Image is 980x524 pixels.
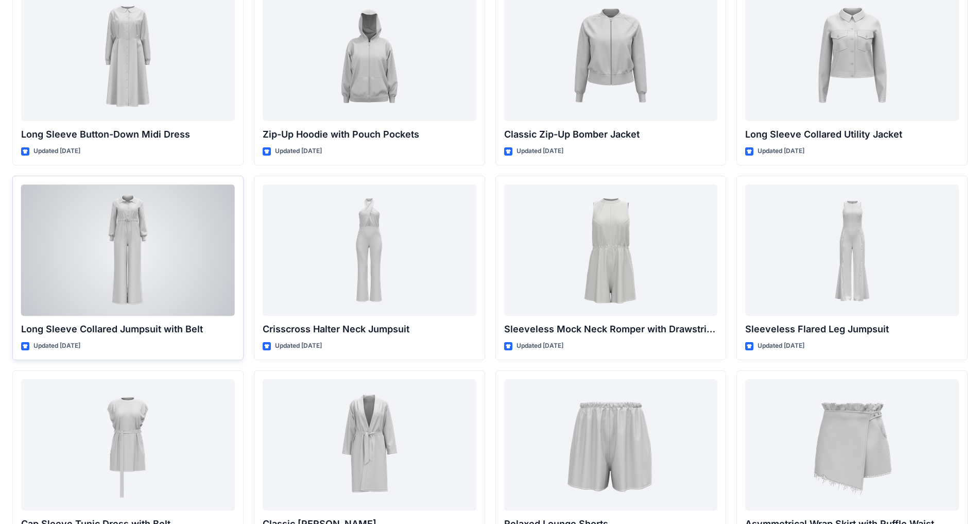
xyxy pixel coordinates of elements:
p: Crisscross Halter Neck Jumpsuit [263,322,476,336]
p: Updated [DATE] [758,146,804,157]
a: Sleeveless Mock Neck Romper with Drawstring Waist [504,184,718,316]
p: Classic Zip-Up Bomber Jacket [504,127,718,142]
p: Long Sleeve Collared Jumpsuit with Belt [21,322,235,336]
a: Classic Terry Robe [263,379,476,511]
p: Long Sleeve Collared Utility Jacket [745,127,959,142]
p: Zip-Up Hoodie with Pouch Pockets [263,127,476,142]
p: Sleeveless Mock Neck Romper with Drawstring Waist [504,322,718,336]
p: Long Sleeve Button-Down Midi Dress [21,127,235,142]
p: Updated [DATE] [275,146,322,157]
a: Crisscross Halter Neck Jumpsuit [263,184,476,316]
a: Cap Sleeve Tunic Dress with Belt [21,379,235,511]
a: Asymmetrical Wrap Skirt with Ruffle Waist [745,379,959,511]
p: Updated [DATE] [758,341,804,351]
a: Relaxed Lounge Shorts [504,379,718,511]
p: Updated [DATE] [275,341,322,351]
p: Updated [DATE] [33,341,80,351]
p: Updated [DATE] [517,146,563,157]
p: Updated [DATE] [517,341,563,351]
p: Updated [DATE] [33,146,80,157]
a: Long Sleeve Collared Jumpsuit with Belt [21,184,235,316]
a: Sleeveless Flared Leg Jumpsuit [745,184,959,316]
p: Sleeveless Flared Leg Jumpsuit [745,322,959,336]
